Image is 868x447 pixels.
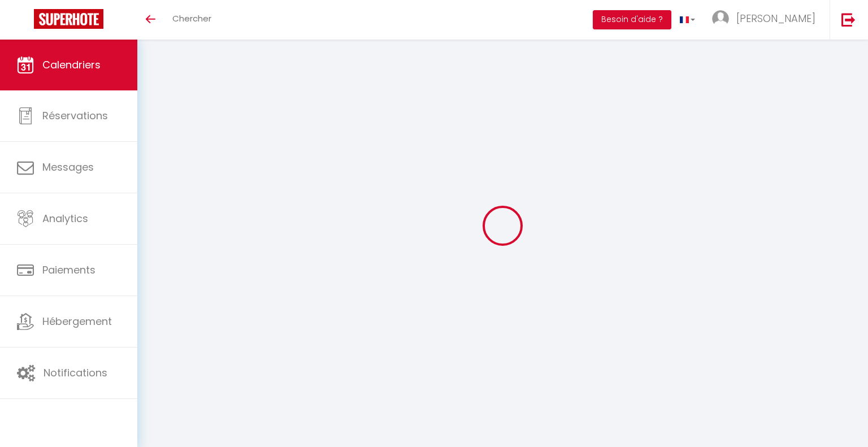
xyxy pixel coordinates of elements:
[34,9,103,29] img: Super Booking
[42,160,94,174] span: Messages
[42,314,112,328] span: Hébergement
[172,12,211,24] span: Chercher
[736,11,815,25] span: [PERSON_NAME]
[42,263,96,277] span: Paiements
[841,12,856,27] img: logout
[712,10,729,27] img: ...
[44,366,107,380] span: Notifications
[42,109,108,123] span: Réservations
[42,211,88,225] span: Analytics
[42,58,101,72] span: Calendriers
[593,10,671,29] button: Besoin d'aide ?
